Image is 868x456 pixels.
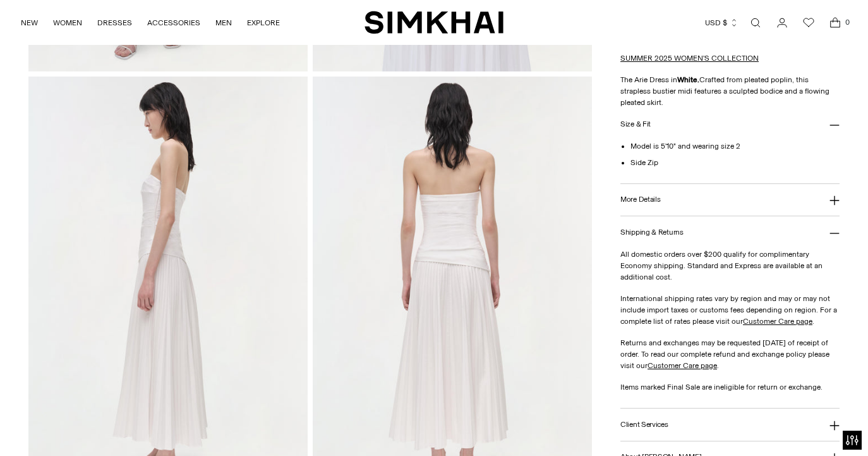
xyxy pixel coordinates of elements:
[620,54,759,63] a: SUMMER 2025 WOMEN'S COLLECTION
[247,9,280,37] a: EXPLORE
[10,408,127,446] iframe: Sign Up via Text for Offers
[620,184,840,216] button: More Details
[53,9,82,37] a: WOMEN
[841,16,853,28] span: 0
[620,228,684,237] h3: Shipping & Returns
[630,157,840,168] li: Side Zip
[620,421,668,429] h3: Client Services
[823,10,848,35] a: Open cart modal
[620,337,840,371] p: Returns and exchanges may be requested [DATE] of receipt of order. To read our complete refund an...
[620,120,651,128] h3: Size & Fit
[365,10,503,35] a: SIMKHAI
[648,361,717,370] a: Customer Care page
[620,381,840,393] p: Items marked Final Sale are ineligible for return or exchange.
[620,74,840,108] p: The Arie Dress in Crafted from pleated poplin, this strapless bustier midi features a sculpted bo...
[620,108,840,140] button: Size & Fit
[743,317,812,326] a: Customer Care page
[620,249,840,283] p: All domestic orders over $200 qualify for complimentary Economy shipping. Standard and Express ar...
[705,9,738,37] button: USD $
[620,216,840,249] button: Shipping & Returns
[97,9,132,37] a: DRESSES
[796,10,821,35] a: Wishlist
[743,10,768,35] a: Open search modal
[215,9,232,37] a: MEN
[620,195,660,204] h3: More Details
[147,9,200,37] a: ACCESSORIES
[21,9,38,37] a: NEW
[677,75,699,84] strong: White.
[620,293,840,327] p: International shipping rates vary by region and may or may not include import taxes or customs fe...
[630,140,840,152] li: Model is 5'10" and wearing size 2
[620,409,840,441] button: Client Services
[769,10,795,35] a: Go to the account page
